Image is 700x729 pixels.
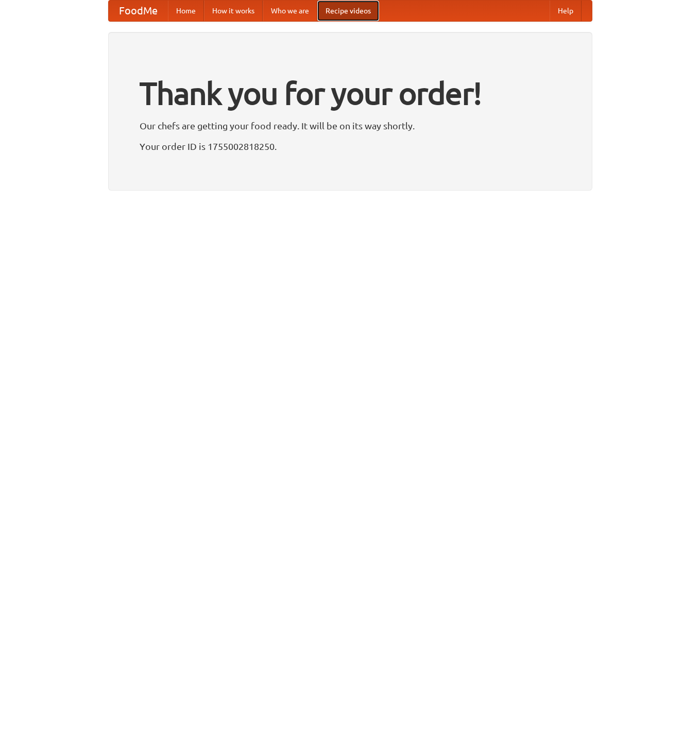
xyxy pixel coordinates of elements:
[550,1,582,21] a: Help
[168,1,204,21] a: Home
[204,1,263,21] a: How it works
[140,118,561,133] p: Our chefs are getting your food ready. It will be on its way shortly.
[140,69,561,118] h1: Thank you for your order!
[263,1,317,21] a: Who we are
[140,139,561,154] p: Your order ID is 1755002818250.
[317,1,379,21] a: Recipe videos
[109,1,168,21] a: FoodMe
